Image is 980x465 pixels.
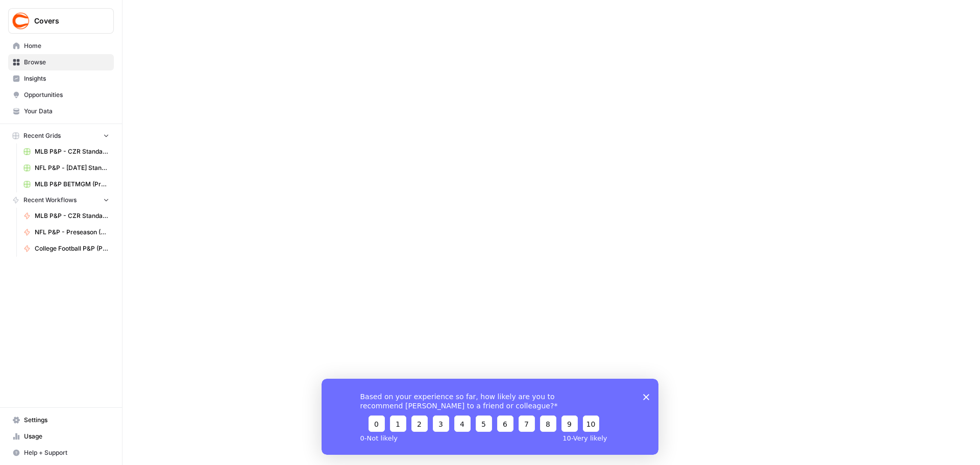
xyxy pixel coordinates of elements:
[24,90,109,100] span: Opportunities
[8,70,114,87] a: Insights
[19,176,114,192] a: MLB P&P BETMGM (Production) Grid (1)
[34,16,96,26] span: Covers
[24,41,109,51] span: Home
[8,54,114,70] a: Browse
[322,379,658,455] iframe: Survey from AirOps
[24,107,109,116] span: Your Data
[8,192,114,208] button: Recent Workflows
[35,163,109,173] span: NFL P&P - [DATE] Standard (Production) Grid
[24,432,109,441] span: Usage
[23,195,77,205] span: Recent Workflows
[24,74,109,83] span: Insights
[19,240,114,257] a: College Football P&P (Production)
[19,224,114,240] a: NFL P&P - Preseason (Production)
[19,143,114,160] a: MLB P&P - CZR Standard (Production) Grid
[12,12,30,30] img: Covers Logo
[35,228,109,237] span: NFL P&P - Preseason (Production)
[24,415,109,425] span: Settings
[35,180,109,189] span: MLB P&P BETMGM (Production) Grid (1)
[8,8,114,34] button: Workspace: Covers
[35,244,109,253] span: College Football P&P (Production)
[8,38,114,54] a: Home
[19,208,114,224] a: MLB P&P - CZR Standard (Production)
[24,448,109,457] span: Help + Support
[8,445,114,461] button: Help + Support
[35,211,109,221] span: MLB P&P - CZR Standard (Production)
[8,128,114,143] button: Recent Grids
[23,131,61,140] span: Recent Grids
[24,58,109,67] span: Browse
[35,147,109,156] span: MLB P&P - CZR Standard (Production) Grid
[8,87,114,103] a: Opportunities
[8,103,114,119] a: Your Data
[8,412,114,428] a: Settings
[19,160,114,176] a: NFL P&P - [DATE] Standard (Production) Grid
[8,428,114,445] a: Usage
